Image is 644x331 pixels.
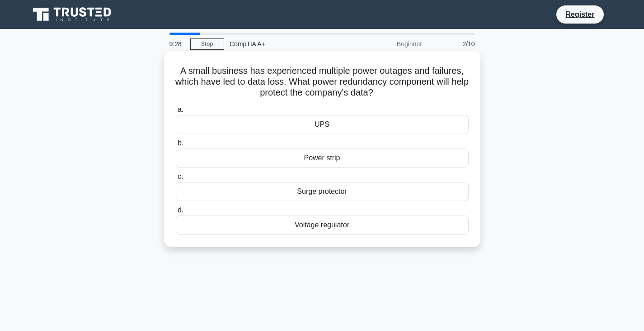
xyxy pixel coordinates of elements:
div: Voltage regulator [176,216,469,235]
div: 2/10 [428,35,480,53]
div: UPS [176,115,469,134]
span: b. [178,139,183,147]
div: 9:28 [164,35,190,53]
span: c. [178,173,183,180]
span: a. [178,106,183,113]
div: Power strip [176,149,469,168]
span: d. [178,206,183,214]
h5: A small business has experienced multiple power outages and failures, which have led to data loss... [175,65,470,99]
div: Surge protector [176,182,469,201]
a: Register [560,9,600,20]
div: Beginner [348,35,428,53]
div: CompTIA A+ [224,35,348,53]
a: Stop [190,38,224,50]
